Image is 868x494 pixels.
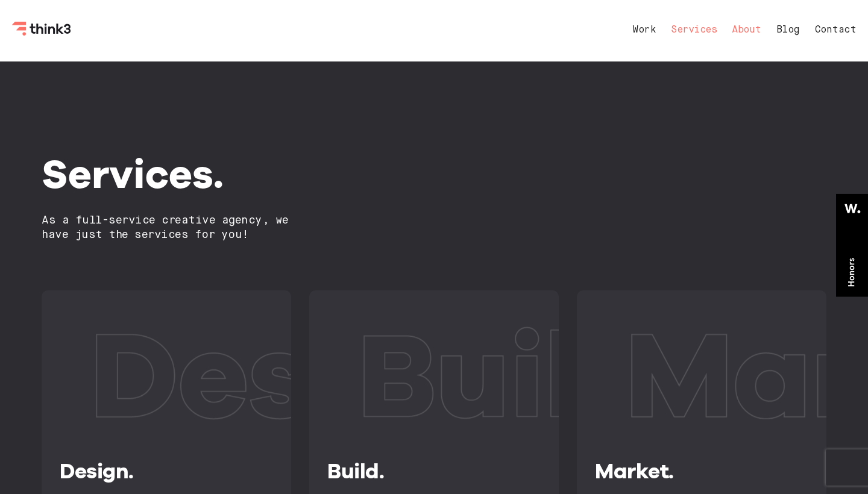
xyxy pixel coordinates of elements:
[12,27,72,38] a: Think3 Logo
[632,25,656,35] a: Work
[42,152,291,195] h1: Services.
[60,458,134,483] span: Design.
[595,458,674,483] span: Market.
[776,25,800,35] a: Blog
[671,25,717,35] a: Services
[327,458,384,483] span: Build.
[732,25,761,35] a: About
[815,25,857,35] a: Contact
[42,213,291,242] h2: As a full-service creative agency, we have just the services for you!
